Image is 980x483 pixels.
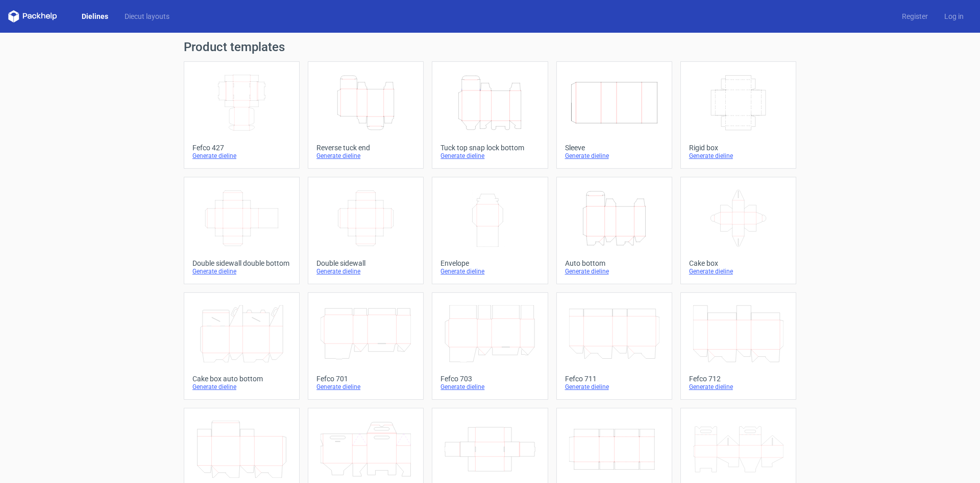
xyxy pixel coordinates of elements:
[316,383,415,391] div: Generate dieline
[689,152,788,160] div: Generate dieline
[689,375,788,383] div: Fefco 712
[192,375,291,383] div: Cake box auto bottom
[440,375,539,383] div: Fefco 703
[556,292,672,400] a: Fefco 711Generate dieline
[192,259,291,267] div: Double sidewall double bottom
[192,383,291,391] div: Generate dieline
[689,144,788,152] div: Rigid box
[316,152,415,160] div: Generate dieline
[73,11,116,21] a: Dielines
[894,11,936,21] a: Register
[316,267,415,275] div: Generate dieline
[184,41,796,53] h1: Product templates
[192,152,291,160] div: Generate dieline
[184,61,300,169] a: Fefco 427Generate dieline
[316,144,415,152] div: Reverse tuck end
[565,375,664,383] div: Fefco 711
[192,144,291,152] div: Fefco 427
[565,267,664,275] div: Generate dieline
[689,383,788,391] div: Generate dieline
[308,292,424,400] a: Fefco 701Generate dieline
[689,267,788,275] div: Generate dieline
[565,383,664,391] div: Generate dieline
[680,61,796,169] a: Rigid boxGenerate dieline
[184,177,300,284] a: Double sidewall double bottomGenerate dieline
[432,61,548,169] a: Tuck top snap lock bottomGenerate dieline
[440,267,539,275] div: Generate dieline
[440,383,539,391] div: Generate dieline
[440,144,539,152] div: Tuck top snap lock bottom
[556,61,672,169] a: SleeveGenerate dieline
[192,267,291,275] div: Generate dieline
[440,259,539,267] div: Envelope
[565,152,664,160] div: Generate dieline
[432,177,548,284] a: EnvelopeGenerate dieline
[184,292,300,400] a: Cake box auto bottomGenerate dieline
[308,61,424,169] a: Reverse tuck endGenerate dieline
[308,177,424,284] a: Double sidewallGenerate dieline
[440,152,539,160] div: Generate dieline
[432,292,548,400] a: Fefco 703Generate dieline
[680,292,796,400] a: Fefco 712Generate dieline
[689,259,788,267] div: Cake box
[680,177,796,284] a: Cake boxGenerate dieline
[936,11,972,21] a: Log in
[316,375,415,383] div: Fefco 701
[116,11,178,21] a: Diecut layouts
[316,259,415,267] div: Double sidewall
[565,144,664,152] div: Sleeve
[565,259,664,267] div: Auto bottom
[556,177,672,284] a: Auto bottomGenerate dieline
